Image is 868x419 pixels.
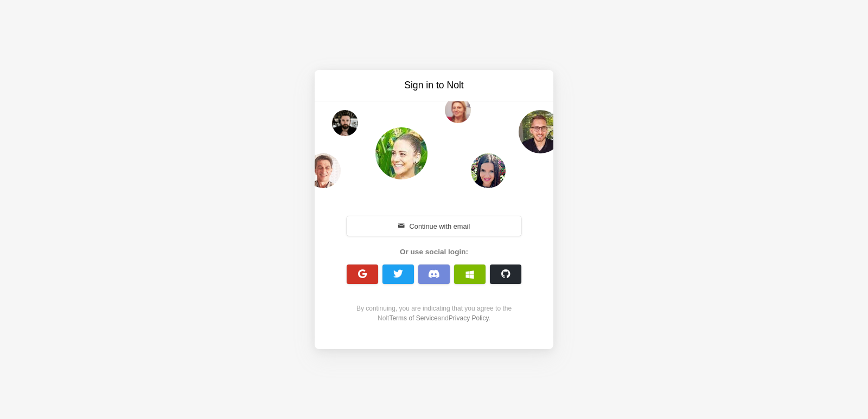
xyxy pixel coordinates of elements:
div: Or use social login: [341,247,527,257]
button: Continue with email [347,216,521,236]
a: Terms of Service [389,314,437,322]
a: Privacy Policy [449,314,489,322]
div: By continuing, you are indicating that you agree to the Nolt and . [341,304,527,323]
h3: Sign in to Nolt [343,79,525,92]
